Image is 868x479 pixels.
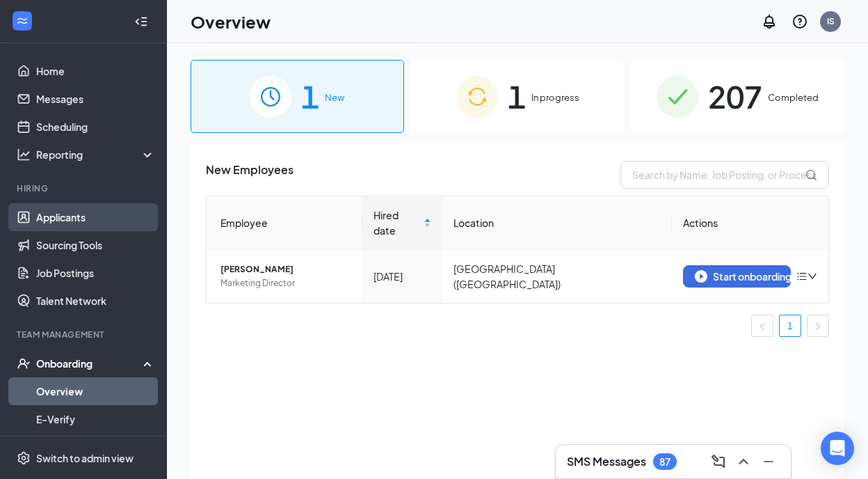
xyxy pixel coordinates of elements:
[373,269,432,284] div: [DATE]
[751,315,773,337] button: left
[36,287,155,315] a: Talent Network
[779,315,801,337] li: 1
[814,322,822,331] span: right
[36,259,155,287] a: Job Postings
[134,15,148,29] svg: Collapse
[191,10,271,33] h1: Overview
[683,265,791,288] button: Start onboarding
[301,72,319,120] span: 1
[36,113,155,141] a: Scheduling
[36,405,155,433] a: E-Verify
[751,315,773,337] li: Previous Page
[36,377,155,405] a: Overview
[15,14,29,28] svg: WorkstreamLogo
[672,196,828,250] th: Actions
[36,451,134,465] div: Switch to admin view
[695,270,779,283] div: Start onboarding
[791,13,808,30] svg: QuestionInfo
[758,322,766,331] span: left
[17,329,152,340] div: Team Management
[761,13,778,30] svg: Notifications
[36,433,155,461] a: Onboarding Documents
[220,262,351,276] span: [PERSON_NAME]
[531,91,579,104] span: In progress
[36,231,155,259] a: Sourcing Tools
[567,454,646,469] h3: SMS Messages
[768,91,819,104] span: Completed
[707,450,730,473] button: ComposeMessage
[620,161,829,189] input: Search by Name, Job Posting, or Process
[206,161,294,189] span: New Employees
[17,356,31,370] svg: UserCheck
[821,432,854,465] div: Open Intercom Messenger
[710,453,727,470] svg: ComposeMessage
[508,72,526,120] span: 1
[757,450,780,473] button: Minimize
[36,203,155,231] a: Applicants
[220,276,351,290] span: Marketing Director
[36,148,156,162] div: Reporting
[780,315,801,336] a: 1
[373,207,421,238] span: Hired date
[17,451,31,465] svg: Settings
[17,182,152,194] div: Hiring
[732,450,755,473] button: ChevronUp
[442,196,672,250] th: Location
[207,196,362,250] th: Employee
[807,315,829,337] li: Next Page
[796,271,807,282] span: bars
[659,456,670,468] div: 87
[807,315,829,337] button: right
[36,356,143,370] div: Onboarding
[442,250,672,303] td: [GEOGRAPHIC_DATA] ([GEOGRAPHIC_DATA])
[735,453,752,470] svg: ChevronUp
[708,72,762,120] span: 207
[807,272,817,281] span: down
[36,57,155,85] a: Home
[36,85,155,113] a: Messages
[325,91,344,104] span: New
[760,453,777,470] svg: Minimize
[17,148,31,162] svg: Analysis
[827,15,835,27] div: IS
